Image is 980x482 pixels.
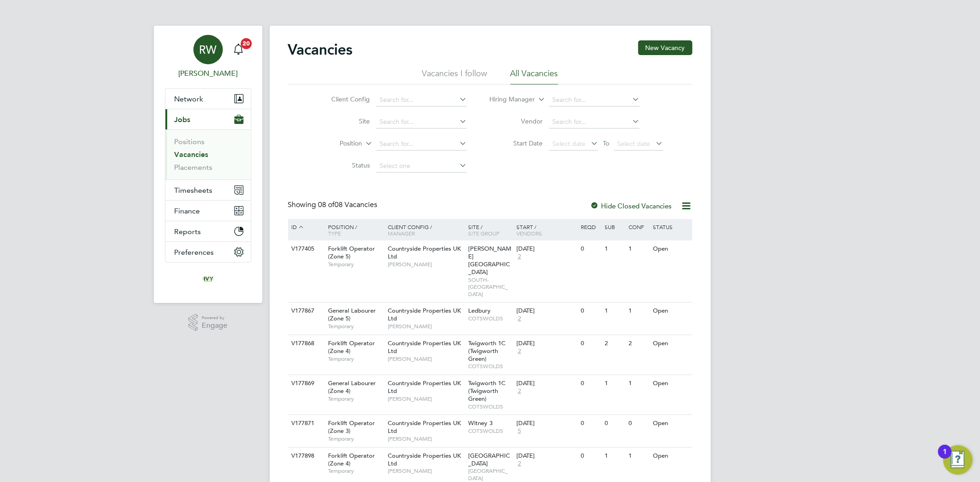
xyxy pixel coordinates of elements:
div: 2 [627,335,651,352]
span: Temporary [328,355,383,363]
label: Start Date [490,139,543,147]
div: V177405 [289,241,322,258]
span: 2 [516,347,522,355]
div: [DATE] [516,307,576,315]
div: 1 [602,375,626,392]
span: [PERSON_NAME] [388,355,464,363]
div: Sub [602,219,626,235]
div: ID [289,219,322,235]
span: [PERSON_NAME] [388,395,464,403]
span: 5 [516,427,522,435]
span: [PERSON_NAME] [388,323,464,330]
span: COTSWOLDS [468,363,512,370]
div: 1 [627,375,651,392]
span: Countryside Properties UK Ltd [388,419,461,435]
span: Twigworth 1C (Twigworth Green) [468,339,505,363]
span: Timesheets [175,186,213,195]
input: Search for... [549,116,640,129]
div: Reqd [578,219,602,235]
label: Hide Closed Vacancies [590,202,672,210]
div: Showing [288,200,380,210]
span: 2 [516,387,522,395]
div: Open [651,335,691,352]
span: Countryside Properties UK Ltd [388,245,461,260]
span: [PERSON_NAME][GEOGRAPHIC_DATA] [468,245,511,276]
div: Jobs [165,129,251,179]
div: Open [651,303,691,319]
span: 2 [516,460,522,468]
div: V177868 [289,335,322,352]
button: Jobs [165,109,251,129]
a: Powered byEngage [188,314,227,331]
div: [DATE] [516,420,576,427]
div: 0 [602,415,626,432]
div: Status [651,219,691,235]
button: Timesheets [165,180,251,200]
div: 1 [627,448,651,465]
div: 1 [602,303,626,319]
span: Manager [388,230,415,237]
li: Vacancies I follow [422,68,487,84]
button: Open Resource Center, 1 new notification [943,445,973,475]
span: COTSWOLDS [468,403,512,410]
span: To [600,137,612,149]
div: Open [651,375,691,392]
a: Positions [175,137,205,146]
button: Preferences [165,242,251,262]
div: [DATE] [516,340,576,347]
span: [GEOGRAPHIC_DATA] [468,452,510,467]
span: RW [199,44,217,56]
span: Preferences [175,248,214,257]
div: [DATE] [516,452,576,460]
input: Search for... [376,94,467,106]
span: Temporary [328,323,383,330]
span: 08 of [318,200,335,209]
div: 0 [578,241,602,258]
div: 1 [602,241,626,258]
span: Countryside Properties UK Ltd [388,339,461,355]
span: 2 [516,253,522,261]
span: 2 [516,315,522,323]
div: Open [651,448,691,465]
div: 1 [602,448,626,465]
label: Position [309,139,362,148]
span: [PERSON_NAME] [388,261,464,268]
a: 20 [229,35,248,64]
span: COTSWOLDS [468,427,512,435]
input: Search for... [376,116,467,129]
a: Vacancies [175,150,209,159]
span: Countryside Properties UK Ltd [388,379,461,395]
span: Temporary [328,467,383,475]
span: Temporary [328,435,383,443]
div: Position / [321,219,385,241]
span: Network [175,95,204,103]
span: General Labourer (Zone 4) [328,379,376,395]
input: Search for... [376,138,467,151]
div: 0 [578,335,602,352]
div: 0 [578,303,602,319]
div: Client Config / [385,219,466,241]
span: Forklift Operator (Zone 4) [328,339,375,355]
div: Site / [466,219,514,241]
span: Vendors [516,230,542,237]
button: New Vacancy [638,40,692,55]
img: ivyresourcegroup-logo-retina.png [201,272,215,286]
span: Powered by [202,314,227,322]
span: Witney 3 [468,419,493,427]
button: Network [165,89,251,109]
div: V177898 [289,448,322,465]
span: Site Group [468,230,499,237]
div: 0 [627,415,651,432]
h2: Vacancies [288,40,353,59]
label: Vendor [490,117,543,125]
a: Go to home page [165,272,251,286]
span: Rob Winchle [165,68,251,79]
a: Placements [175,163,213,172]
span: [GEOGRAPHIC_DATA] [468,467,512,482]
div: Open [651,415,691,432]
span: Temporary [328,261,383,268]
div: [DATE] [516,245,576,253]
span: Countryside Properties UK Ltd [388,307,461,322]
div: 1 [627,241,651,258]
span: Type [328,230,341,237]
